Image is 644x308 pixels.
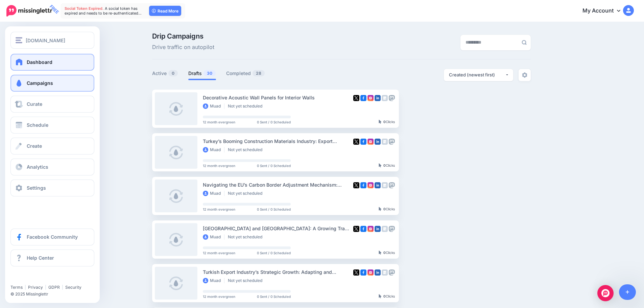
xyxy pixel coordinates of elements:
a: Privacy [28,285,43,290]
img: twitter-square.png [353,269,359,276]
span: Drive traffic on autopilot [152,43,214,52]
a: Drafts30 [188,69,216,77]
div: Navigating the EU’s Carbon Border Adjustment Mechanism: Impacts on Turkish Exports [203,181,351,189]
img: facebook-square.png [360,95,366,101]
img: search-grey-6.png [522,40,527,45]
a: GDPR [48,285,60,290]
div: Clicks [379,251,395,255]
a: Campaigns [10,75,94,92]
span: | [45,285,46,290]
li: Not yet scheduled [228,103,266,109]
li: Muad [203,278,224,283]
b: 0 [383,207,386,211]
img: linkedin-square.png [375,182,381,188]
li: Muad [203,147,224,152]
span: 12 month evergreen [203,120,235,124]
span: 12 month evergreen [203,164,235,167]
div: Clicks [379,207,395,211]
img: pointer-grey-darker.png [379,294,382,298]
div: Decorative Acoustic Wall Panels for Interior Walls [203,94,351,101]
a: My Account [576,3,634,19]
li: © 2025 Missinglettr [10,291,98,298]
img: instagram-square.png [367,182,374,188]
span: 0 Sent / 0 Scheduled [257,295,291,298]
li: Muad [203,234,224,240]
img: google_business-grey-square.png [382,95,388,101]
button: Created (newest first) [444,69,513,81]
img: facebook-square.png [360,269,366,276]
img: google_business-grey-square.png [382,182,388,188]
div: Created (newest first) [449,72,505,78]
img: google_business-grey-square.png [382,269,388,276]
img: mastodon-grey-square.png [389,226,395,232]
span: 0 Sent / 0 Scheduled [257,120,291,124]
button: [DOMAIN_NAME] [10,32,94,49]
img: pointer-grey-darker.png [379,163,382,167]
span: FREE [47,2,61,16]
span: 12 month evergreen [203,251,235,255]
img: instagram-square.png [367,269,374,276]
a: Curate [10,96,94,113]
span: Help Center [27,255,54,261]
span: Settings [27,185,46,191]
img: instagram-square.png [367,95,374,101]
span: Campaigns [27,80,53,86]
a: Security [65,285,81,290]
img: google_business-grey-square.png [382,139,388,145]
img: menu.png [16,37,22,43]
img: instagram-square.png [367,139,374,145]
span: 0 Sent / 0 Scheduled [257,251,291,255]
img: twitter-square.png [353,182,359,188]
img: linkedin-square.png [375,95,381,101]
div: Turkish Export Industry’s Strategic Growth: Adapting and Thriving in Changing Markets [203,268,351,276]
img: linkedin-square.png [375,139,381,145]
img: settings-grey.png [522,72,527,78]
span: Schedule [27,122,48,128]
div: Clicks [379,164,395,168]
span: Social Token Expired. [65,6,104,11]
a: Schedule [10,117,94,134]
a: Analytics [10,159,94,175]
span: 0 Sent / 0 Scheduled [257,208,291,211]
span: [DOMAIN_NAME] [26,37,65,44]
a: FREE [6,3,52,18]
img: twitter-square.png [353,226,359,232]
li: Not yet scheduled [228,234,266,240]
img: facebook-square.png [360,139,366,145]
b: 0 [383,163,386,167]
span: | [62,285,63,290]
a: Help Center [10,250,94,266]
a: Terms [10,285,23,290]
img: facebook-square.png [360,226,366,232]
img: mastodon-grey-square.png [389,139,395,145]
img: pointer-grey-darker.png [379,251,382,255]
a: Dashboard [10,54,94,71]
img: mastodon-grey-square.png [389,269,395,276]
b: 0 [383,120,386,124]
a: Completed28 [226,69,265,77]
li: Not yet scheduled [228,278,266,283]
span: 0 [168,70,178,76]
img: mastodon-grey-square.png [389,182,395,188]
span: | [25,285,26,290]
div: Turkey’s Booming Construction Materials Industry: Export Potential and Global Growth [203,137,351,145]
span: 28 [253,70,265,76]
li: Muad [203,191,224,196]
span: Drip Campaigns [152,33,214,40]
img: twitter-square.png [353,95,359,101]
div: [GEOGRAPHIC_DATA] and [GEOGRAPHIC_DATA]: A Growing Trade Partnership in [DATE] [203,224,351,232]
div: Open Intercom Messenger [597,285,614,301]
img: instagram-square.png [367,226,374,232]
img: pointer-grey-darker.png [379,207,382,211]
div: Clicks [379,294,395,299]
span: Create [27,143,42,149]
li: Muad [203,103,224,109]
span: Facebook Community [27,234,78,240]
b: 0 [383,251,386,255]
b: 0 [383,294,386,298]
img: twitter-square.png [353,139,359,145]
iframe: Twitter Follow Button [10,275,62,282]
span: Analytics [27,164,48,170]
span: 12 month evergreen [203,208,235,211]
span: 0 Sent / 0 Scheduled [257,164,291,167]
